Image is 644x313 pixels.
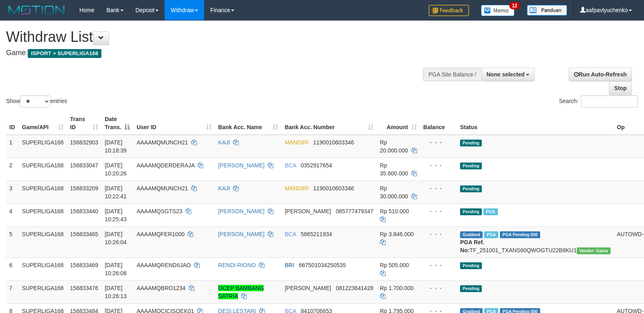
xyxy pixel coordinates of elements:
[301,162,332,169] span: Copy 0352917654 to clipboard
[6,280,19,303] td: 7
[336,285,373,291] span: Copy 081223641428 to clipboard
[313,139,354,146] span: Copy 1190010603346 to clipboard
[380,162,408,177] span: Rp 35.600.000
[380,262,409,268] span: Rp 505.000
[70,285,98,291] span: 156833476
[70,139,98,146] span: 156832903
[460,185,482,192] span: Pending
[420,112,457,135] th: Balance
[133,112,215,135] th: User ID: activate to sort column ascending
[136,285,185,291] span: AAAAMQBRO1234
[460,285,482,292] span: Pending
[380,231,414,237] span: Rp 3.846.000
[527,5,567,16] img: panduan.png
[19,181,67,204] td: SUPERLIGA168
[569,68,632,81] a: Run Auto-Refresh
[136,185,188,192] span: AAAAMQMUNCH21
[105,139,127,154] span: [DATE] 10:18:39
[481,5,515,16] img: Button%20Memo.svg
[218,162,264,169] a: [PERSON_NAME]
[484,231,498,238] span: Marked by aafsoycanthlai
[460,262,482,269] span: Pending
[457,227,613,257] td: TF_251001_TXANS60QWOGTU22B8KU1
[377,112,420,135] th: Amount: activate to sort column ascending
[105,285,127,299] span: [DATE] 10:26:13
[19,135,67,158] td: SUPERLIGA168
[336,208,373,214] span: Copy 085777479347 to clipboard
[423,68,481,81] div: PGA Site Balance /
[285,139,308,146] span: MANDIRI
[105,262,127,276] span: [DATE] 10:26:08
[105,231,127,245] span: [DATE] 10:26:04
[218,139,230,146] a: KAJI
[281,112,376,135] th: Bank Acc. Number: activate to sort column ascending
[19,112,67,135] th: Game/API: activate to sort column ascending
[19,227,67,257] td: SUPERLIGA168
[457,112,613,135] th: Status
[577,247,611,254] span: Vendor URL: https://trx31.1velocity.biz
[19,257,67,280] td: SUPERLIGA168
[581,95,638,107] input: Search:
[6,257,19,280] td: 6
[460,239,484,253] b: PGA Ref. No:
[460,140,482,146] span: Pending
[481,68,535,81] button: None selected
[6,29,421,45] h1: Withdraw List
[101,112,133,135] th: Date Trans.: activate to sort column descending
[105,208,127,222] span: [DATE] 10:25:43
[70,231,98,237] span: 156833465
[218,262,256,268] a: RENDI RIONO
[423,184,454,192] div: - - -
[423,230,454,238] div: - - -
[509,2,520,9] span: 12
[380,185,408,200] span: Rp 30.000.000
[6,158,19,181] td: 2
[299,262,346,268] span: Copy 667501034250535 to clipboard
[460,163,482,169] span: Pending
[19,280,67,303] td: SUPERLIGA168
[285,208,331,214] span: [PERSON_NAME]
[285,285,331,291] span: [PERSON_NAME]
[218,231,264,237] a: [PERSON_NAME]
[487,71,525,78] span: None selected
[423,161,454,169] div: - - -
[136,231,184,237] span: AAAAMQFER1000
[136,208,182,214] span: AAAAMQSGTS23
[609,81,632,95] a: Stop
[6,4,67,16] img: MOTION_logo.png
[285,162,296,169] span: BCA
[423,138,454,146] div: - - -
[20,95,50,107] select: Showentries
[313,185,354,192] span: Copy 1190010603346 to clipboard
[6,227,19,257] td: 5
[423,284,454,292] div: - - -
[6,95,67,107] label: Show entries
[6,135,19,158] td: 1
[136,262,191,268] span: AAAAMQRENDIIJAO
[6,204,19,227] td: 4
[70,185,98,192] span: 156833209
[70,262,98,268] span: 156833469
[218,185,230,192] a: KAJI
[285,262,294,268] span: BRI
[285,231,296,237] span: BCA
[423,261,454,269] div: - - -
[70,162,98,169] span: 156833047
[67,112,101,135] th: Trans ID: activate to sort column ascending
[136,139,188,146] span: AAAAMQMUNCH21
[483,208,497,215] span: Marked by aafheankoy
[19,204,67,227] td: SUPERLIGA168
[380,208,409,214] span: Rp 510.000
[559,95,638,107] label: Search:
[215,112,281,135] th: Bank Acc. Name: activate to sort column ascending
[429,5,469,16] img: Feedback.jpg
[218,208,264,214] a: [PERSON_NAME]
[285,185,308,192] span: MANDIRI
[105,162,127,177] span: [DATE] 10:20:26
[380,139,408,154] span: Rp 20.000.000
[19,158,67,181] td: SUPERLIGA168
[380,285,414,291] span: Rp 1.700.000
[6,49,421,57] h4: Game:
[105,185,127,200] span: [DATE] 10:22:41
[70,208,98,214] span: 156833440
